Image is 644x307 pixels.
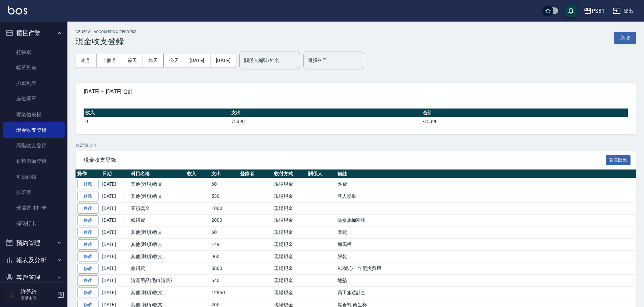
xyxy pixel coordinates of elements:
a: 修改 [77,264,99,274]
a: 修改 [77,239,99,250]
a: 修改 [77,203,99,214]
td: 其他(雜項)收支 [129,190,185,203]
td: [DATE] [100,239,129,251]
td: 960 [210,250,238,263]
span: [DATE] ~ [DATE] 合計 [84,88,628,95]
td: 540 [210,275,238,287]
a: 打帳單 [3,44,65,60]
button: 櫃檯作業 [3,24,65,42]
h3: 現金收支登錄 [76,37,137,46]
td: 其他(雜項)收支 [129,287,185,299]
button: [DATE] [210,54,236,67]
div: PS81 [592,7,605,15]
td: [DATE] [100,250,129,263]
button: 預約管理 [3,234,65,252]
button: 前天 [122,54,143,67]
td: 60 [210,226,238,239]
td: 地墊 [336,275,636,287]
th: 合計 [421,109,628,117]
td: RO濾心一年更換費用 [336,263,636,275]
th: 日期 [100,170,129,178]
a: 座位開單 [3,91,65,106]
td: 其他(雜項)收支 [129,239,185,251]
button: 本月 [76,54,96,67]
span: 現金收支登錄 [84,157,606,163]
a: 現場電腦打卡 [3,200,65,216]
td: 客人糖果 [336,190,636,203]
a: 現金收支登錄 [3,122,65,138]
td: 現場現金 [272,263,306,275]
td: [DATE] [100,275,129,287]
button: 登出 [610,5,636,17]
td: [DATE] [100,214,129,226]
th: 收入 [84,109,230,117]
td: 匯費 [336,226,636,239]
td: [DATE] [100,190,129,203]
td: 現場現金 [272,287,306,299]
button: 報表及分析 [3,251,65,269]
td: 通馬桶 [336,239,636,251]
a: 排班表 [3,185,65,200]
th: 備註 [336,170,636,178]
td: 其他(雜項)收支 [129,250,185,263]
p: 高階主管 [21,295,55,301]
p: 共 27 筆, 1 / 1 [76,142,636,148]
button: 報表匯出 [606,155,631,165]
a: 修改 [77,179,99,189]
a: 掃碼打卡 [3,216,65,231]
td: 現場現金 [272,202,306,214]
img: Logo [8,6,27,14]
td: 0 [84,117,230,126]
td: 員工旅遊訂金 [336,287,636,299]
img: Person [5,288,19,302]
a: 材料自購登錄 [3,153,65,169]
td: 現場現金 [272,226,306,239]
td: 修繕費 [129,263,185,275]
td: 2000 [210,214,238,226]
th: 關係人 [306,170,336,178]
td: 75398 [230,117,421,126]
a: 修改 [77,275,99,286]
td: 現場現金 [272,275,306,287]
td: 其他(雜項)收支 [129,178,185,190]
td: 12850 [210,287,238,299]
td: 60 [210,178,238,190]
th: 登錄者 [238,170,272,178]
a: 每日結帳 [3,169,65,185]
a: 修改 [77,287,99,298]
td: [DATE] [100,287,129,299]
td: 其他(雜項)收支 [129,226,185,239]
h2: GENERAL ACCOUNTING RECORDS [76,30,137,34]
td: 現場現金 [272,178,306,190]
td: 餅乾 [336,250,636,263]
td: [DATE] [100,226,129,239]
button: 新增 [614,32,636,44]
h5: 許芳綺 [21,288,55,295]
td: 業績獎金 [129,202,185,214]
button: 客戶管理 [3,269,65,286]
td: 149 [210,239,238,251]
a: 掛單列表 [3,75,65,91]
button: save [564,4,578,18]
td: 1000 [210,202,238,214]
td: -75398 [421,117,628,126]
td: 現場現金 [272,239,306,251]
td: [DATE] [100,263,129,275]
td: [DATE] [100,178,129,190]
a: 修改 [77,215,99,226]
button: 今天 [164,54,184,67]
a: 修改 [77,251,99,262]
td: 現場現金 [272,214,306,226]
button: PS81 [581,4,607,18]
button: 上個月 [96,54,122,67]
a: 新增 [614,34,636,41]
td: 修繕費 [129,214,185,226]
th: 操作 [76,170,100,178]
td: 隔壁馬桶塞住 [336,214,636,226]
a: 營業儀表板 [3,107,65,122]
a: 高階收支登錄 [3,138,65,153]
button: [DATE] [184,54,210,67]
th: 支出 [230,109,421,117]
th: 收付方式 [272,170,306,178]
a: 修改 [77,191,99,202]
